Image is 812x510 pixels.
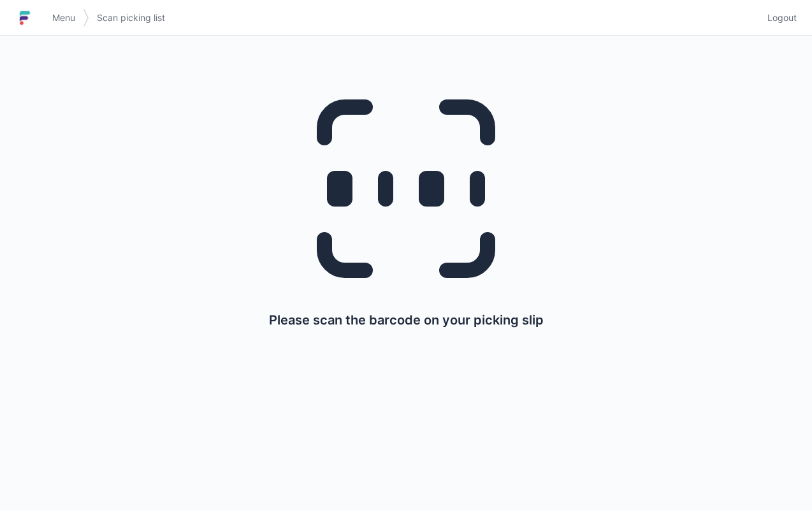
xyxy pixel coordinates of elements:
a: Logout [760,6,797,29]
p: Please scan the barcode on your picking slip [269,311,544,329]
a: Scan picking list [89,6,173,29]
img: svg> [83,3,89,33]
span: Menu [52,11,75,24]
span: Logout [767,11,797,24]
img: logo-small.jpg [15,8,34,28]
span: Scan picking list [97,11,165,24]
a: Menu [45,6,83,29]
